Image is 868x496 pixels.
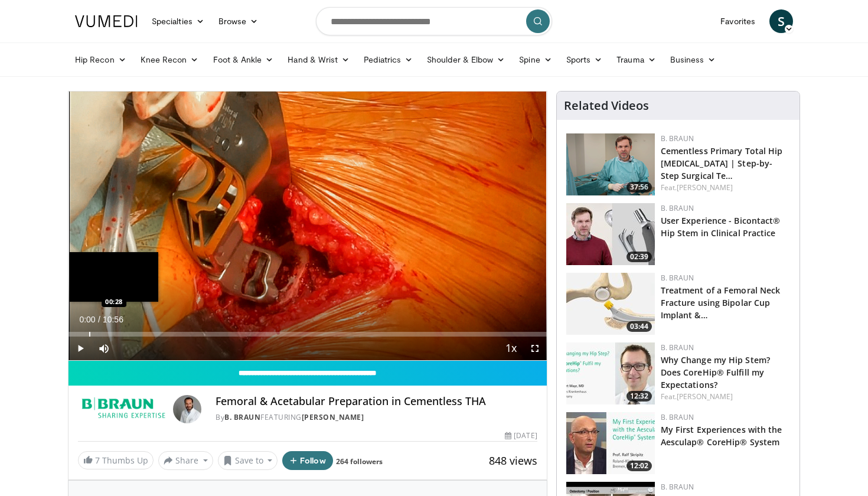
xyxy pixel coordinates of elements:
[661,182,790,193] div: Feat.
[78,395,168,423] img: B. Braun
[677,182,733,192] a: [PERSON_NAME]
[677,391,733,402] a: [PERSON_NAME]
[158,451,213,470] button: Share
[79,315,95,324] span: 0:00
[512,48,559,71] a: Spine
[420,48,512,71] a: Shoulder & Elbow
[95,455,100,466] span: 7
[566,412,655,474] a: 12:02
[75,15,138,27] img: VuMedi Logo
[505,430,537,441] div: [DATE]
[206,48,281,71] a: Foot & Ankle
[92,337,116,360] button: Mute
[566,273,655,335] a: 03:44
[661,203,694,213] a: B. Braun
[566,203,655,265] img: 0db22b30-d533-42c0-80d5-28c8f312f1a0.150x105_q85_crop-smart_upscale.jpg
[500,337,523,360] button: Playback Rate
[566,133,655,195] img: 0732e846-dfaf-48e4-92d8-164ee1b1b95b.png.150x105_q85_crop-smart_upscale.png
[661,412,694,422] a: B. Braun
[216,395,537,408] h4: Femoral & Acetabular Preparation in Cementless THA
[68,92,547,361] video-js: Video Player
[661,482,694,492] a: B. Braun
[103,315,123,324] span: 10:56
[626,252,652,262] span: 02:39
[626,321,652,332] span: 03:44
[133,48,206,71] a: Knee Recon
[173,395,201,423] img: Avatar
[566,203,655,265] a: 02:39
[564,99,649,113] h4: Related Videos
[661,215,781,239] a: User Experience - Bicontact® Hip Stem in Clinical Practice
[559,48,610,71] a: Sports
[626,461,652,471] span: 12:02
[661,391,790,402] div: Feat.
[661,145,783,181] a: Cementless Primary Total Hip [MEDICAL_DATA] | Step-by-Step Surgical Te…
[216,412,537,423] div: By FEATURING
[626,391,652,402] span: 12:32
[626,182,652,192] span: 37:56
[566,342,655,404] img: 91b111a7-5173-4914-9915-8ee52757365d.jpg.150x105_q85_crop-smart_upscale.jpg
[68,48,133,71] a: Hip Recon
[566,412,655,474] img: d73e04c3-288b-4a17-9b46-60ae1f641967.jpg.150x105_q85_crop-smart_upscale.jpg
[316,7,552,35] input: Search topics, interventions
[661,133,694,143] a: B. Braun
[566,133,655,195] a: 37:56
[224,412,260,422] a: B. Braun
[566,273,655,335] img: dd541074-bb98-4b7d-853b-83c717806bb5.jpg.150x105_q85_crop-smart_upscale.jpg
[68,332,547,337] div: Progress Bar
[713,9,762,33] a: Favorites
[302,412,364,422] a: [PERSON_NAME]
[145,9,211,33] a: Specialties
[523,337,547,360] button: Fullscreen
[566,342,655,404] a: 12:32
[661,273,694,283] a: B. Braun
[68,337,92,360] button: Play
[211,9,266,33] a: Browse
[336,456,383,466] a: 264 followers
[663,48,723,71] a: Business
[98,315,100,324] span: /
[609,48,663,71] a: Trauma
[282,451,333,470] button: Follow
[280,48,357,71] a: Hand & Wrist
[661,424,782,448] a: My First Experiences with the Aesculap® CoreHip® System
[78,451,154,469] a: 7 Thumbs Up
[661,354,770,390] a: Why Change my Hip Stem? Does CoreHip® Fulfill my Expectations?
[357,48,420,71] a: Pediatrics
[489,453,537,468] span: 848 views
[218,451,278,470] button: Save to
[769,9,793,33] a: S
[661,285,781,321] a: Treatment of a Femoral Neck Fracture using Bipolar Cup Implant &…
[661,342,694,353] a: B. Braun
